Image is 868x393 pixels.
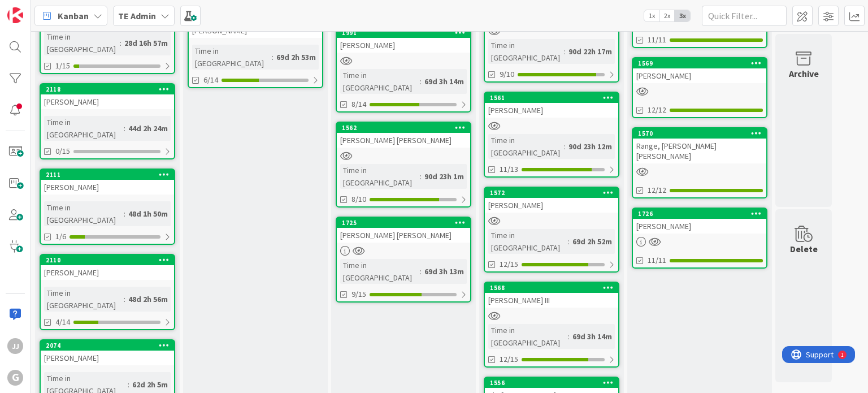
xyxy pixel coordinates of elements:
[46,256,174,264] div: 2110
[648,184,666,196] span: 12/12
[118,10,156,21] b: TE Admin
[485,283,618,308] div: 1568[PERSON_NAME] III
[41,255,174,280] div: 2110[PERSON_NAME]
[55,60,70,72] span: 1/15
[490,284,618,292] div: 1568
[488,134,564,159] div: Time in [GEOGRAPHIC_DATA]
[484,187,619,273] a: 1572[PERSON_NAME]Time in [GEOGRAPHIC_DATA]:69d 2h 52m12/15
[340,164,420,189] div: Time in [GEOGRAPHIC_DATA]
[336,217,471,303] a: 1725[PERSON_NAME] [PERSON_NAME]Time in [GEOGRAPHIC_DATA]:69d 3h 13m9/15
[44,287,124,312] div: Time in [GEOGRAPHIC_DATA]
[46,85,174,93] div: 2118
[484,92,619,178] a: 1561[PERSON_NAME]Time in [GEOGRAPHIC_DATA]:90d 23h 12m11/13
[570,235,615,248] div: 69d 2h 52m
[633,209,766,234] div: 1726[PERSON_NAME]
[44,31,120,55] div: Time in [GEOGRAPHIC_DATA]
[337,28,470,38] div: 1991
[568,235,570,248] span: :
[351,288,366,300] span: 9/15
[485,188,618,198] div: 1572
[41,351,174,365] div: [PERSON_NAME]
[58,9,89,23] span: Kanban
[340,259,420,284] div: Time in [GEOGRAPHIC_DATA]
[337,228,470,243] div: [PERSON_NAME] [PERSON_NAME]
[566,45,615,58] div: 90d 22h 17m
[125,122,171,135] div: 44d 2h 24m
[274,51,319,63] div: 69d 2h 53m
[485,103,618,118] div: [PERSON_NAME]
[41,255,174,265] div: 2110
[500,353,518,365] span: 12/15
[632,208,767,269] a: 1726[PERSON_NAME]11/11
[342,29,470,37] div: 1991
[633,128,766,163] div: 1570Range, [PERSON_NAME] [PERSON_NAME]
[128,378,129,391] span: :
[485,378,618,388] div: 1556
[633,139,766,163] div: Range, [PERSON_NAME] [PERSON_NAME]
[40,169,175,245] a: 2111[PERSON_NAME]Time in [GEOGRAPHIC_DATA]:48d 1h 50m1/6
[790,242,818,256] div: Delete
[41,84,174,109] div: 2118[PERSON_NAME]
[44,116,124,141] div: Time in [GEOGRAPHIC_DATA]
[188,12,323,88] a: [PERSON_NAME]Time in [GEOGRAPHIC_DATA]:69d 2h 53m6/14
[337,133,470,148] div: [PERSON_NAME] [PERSON_NAME]
[485,283,618,293] div: 1568
[485,93,618,118] div: 1561[PERSON_NAME]
[485,293,618,308] div: [PERSON_NAME] III
[340,69,420,94] div: Time in [GEOGRAPHIC_DATA]
[129,378,171,391] div: 62d 2h 5m
[422,75,467,88] div: 69d 3h 14m
[638,59,766,67] div: 1569
[125,208,171,220] div: 48d 1h 50m
[484,282,619,368] a: 1568[PERSON_NAME] IIITime in [GEOGRAPHIC_DATA]:69d 3h 14m12/15
[41,170,174,180] div: 2111
[124,122,125,135] span: :
[702,6,787,26] input: Quick Filter...
[633,209,766,219] div: 1726
[490,379,618,387] div: 1556
[342,124,470,132] div: 1562
[420,75,422,88] span: :
[124,208,125,220] span: :
[7,338,23,354] div: JJ
[644,10,659,21] span: 1x
[41,265,174,280] div: [PERSON_NAME]
[40,254,175,330] a: 2110[PERSON_NAME]Time in [GEOGRAPHIC_DATA]:48d 2h 56m4/14
[124,293,125,305] span: :
[638,210,766,218] div: 1726
[7,7,23,23] img: Visit kanbanzone.com
[500,68,514,80] span: 9/10
[44,201,124,226] div: Time in [GEOGRAPHIC_DATA]
[337,28,470,53] div: 1991[PERSON_NAME]
[337,218,470,243] div: 1725[PERSON_NAME] [PERSON_NAME]
[351,193,366,205] span: 8/10
[422,170,467,183] div: 90d 23h 1m
[41,94,174,109] div: [PERSON_NAME]
[488,39,564,64] div: Time in [GEOGRAPHIC_DATA]
[420,265,422,278] span: :
[125,293,171,305] div: 48d 2h 56m
[337,123,470,133] div: 1562
[564,140,566,153] span: :
[41,84,174,94] div: 2118
[648,34,666,46] span: 11/11
[564,45,566,58] span: :
[192,45,272,70] div: Time in [GEOGRAPHIC_DATA]
[55,231,66,243] span: 1/6
[203,74,218,86] span: 6/14
[488,324,568,349] div: Time in [GEOGRAPHIC_DATA]
[659,10,675,21] span: 2x
[7,370,23,386] div: G
[500,258,518,270] span: 12/15
[570,330,615,343] div: 69d 3h 14m
[40,83,175,159] a: 2118[PERSON_NAME]Time in [GEOGRAPHIC_DATA]:44d 2h 24m0/15
[121,37,171,49] div: 28d 16h 57m
[41,180,174,195] div: [PERSON_NAME]
[337,123,470,148] div: 1562[PERSON_NAME] [PERSON_NAME]
[41,340,174,351] div: 2074
[55,316,70,328] span: 4/14
[632,127,767,198] a: 1570Range, [PERSON_NAME] [PERSON_NAME]12/12
[500,163,518,175] span: 11/13
[120,37,121,49] span: :
[485,198,618,213] div: [PERSON_NAME]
